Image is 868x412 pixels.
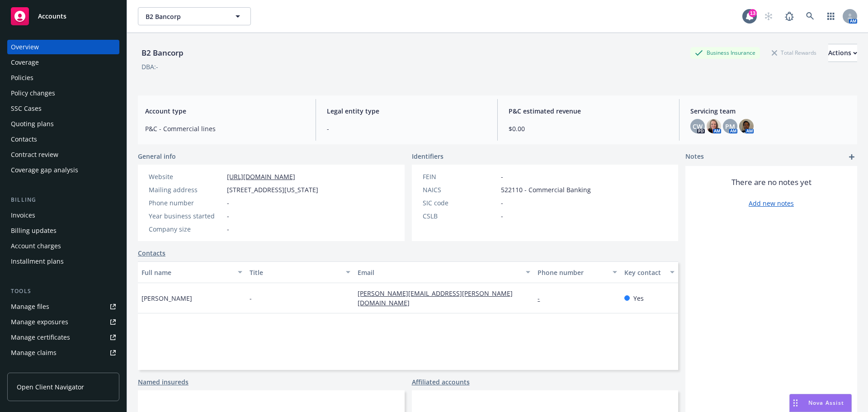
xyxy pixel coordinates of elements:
span: - [227,198,229,208]
button: Key contact [621,261,678,283]
div: DBA: - [142,62,158,71]
a: [PERSON_NAME][EMAIL_ADDRESS][PERSON_NAME][DOMAIN_NAME] [358,289,513,307]
button: Title [246,261,354,283]
span: PM [725,122,735,131]
a: Installment plans [7,254,119,269]
span: - [250,294,252,303]
button: Phone number [534,261,620,283]
div: Company size [149,224,223,234]
a: [URL][DOMAIN_NAME] [227,172,295,181]
a: Report a Bug [780,7,798,25]
div: SIC code [423,198,497,208]
div: Total Rewards [767,47,821,58]
div: Billing updates [11,223,57,238]
div: Tools [7,287,119,296]
div: Title [250,268,340,277]
div: Phone number [149,198,223,208]
span: Yes [633,294,644,303]
a: Quoting plans [7,117,119,131]
div: Actions [828,44,857,62]
a: Manage files [7,299,119,314]
span: Servicing team [690,106,850,116]
img: photo [707,119,721,133]
div: Coverage [11,55,39,70]
span: $0.00 [509,124,668,133]
a: Manage BORs [7,361,119,375]
button: Full name [138,261,246,283]
a: Coverage [7,55,119,70]
div: Coverage gap analysis [11,163,78,177]
a: Manage claims [7,346,119,360]
span: - [501,198,503,208]
div: Contract review [11,147,58,162]
div: Year business started [149,211,223,221]
button: B2 Bancorp [138,7,251,25]
span: CW [693,122,703,131]
a: Switch app [822,7,840,25]
a: Accounts [7,4,119,29]
span: 522110 - Commercial Banking [501,185,591,194]
button: Nova Assist [789,394,852,412]
div: Contacts [11,132,37,147]
div: Invoices [11,208,35,223]
img: photo [739,119,754,133]
span: Accounts [38,13,66,20]
div: Manage BORs [11,361,53,375]
a: Contacts [138,248,165,258]
a: add [846,152,857,162]
a: Add new notes [749,199,794,208]
span: Open Client Navigator [17,382,84,392]
a: SSC Cases [7,101,119,116]
div: 13 [749,9,757,17]
div: Email [358,268,520,277]
div: Policy changes [11,86,55,100]
span: [STREET_ADDRESS][US_STATE] [227,185,318,194]
span: - [227,224,229,234]
a: Named insureds [138,377,189,387]
span: B2 Bancorp [146,12,224,21]
a: Start snowing [759,7,778,25]
div: Drag to move [790,394,801,412]
div: B2 Bancorp [138,47,187,59]
a: Manage exposures [7,315,119,329]
div: Manage exposures [11,315,68,329]
a: Account charges [7,239,119,253]
a: Policies [7,71,119,85]
span: General info [138,152,176,161]
a: Policy changes [7,86,119,100]
span: There are no notes yet [731,177,811,188]
a: Billing updates [7,223,119,238]
div: Overview [11,40,39,54]
span: Identifiers [412,152,443,161]
div: Billing [7,195,119,204]
div: SSC Cases [11,101,42,116]
button: Email [354,261,534,283]
span: [PERSON_NAME] [142,294,192,303]
span: P&C estimated revenue [509,106,668,116]
a: Overview [7,40,119,54]
a: Invoices [7,208,119,223]
div: Manage certificates [11,330,70,345]
span: - [501,211,503,221]
div: Phone number [538,268,607,277]
span: Legal entity type [327,106,486,116]
div: FEIN [423,172,497,181]
a: Affiliated accounts [412,377,470,387]
div: Policies [11,71,33,85]
div: Quoting plans [11,117,54,131]
div: Mailing address [149,185,223,194]
div: Manage files [11,299,49,314]
span: - [501,172,503,181]
button: Actions [828,44,857,62]
span: P&C - Commercial lines [145,124,305,133]
div: Business Insurance [690,47,760,58]
div: Website [149,172,223,181]
a: Contacts [7,132,119,147]
div: Full name [142,268,232,277]
a: Contract review [7,147,119,162]
span: Notes [685,152,704,162]
div: Installment plans [11,254,64,269]
a: Manage certificates [7,330,119,345]
span: - [227,211,229,221]
div: NAICS [423,185,497,194]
